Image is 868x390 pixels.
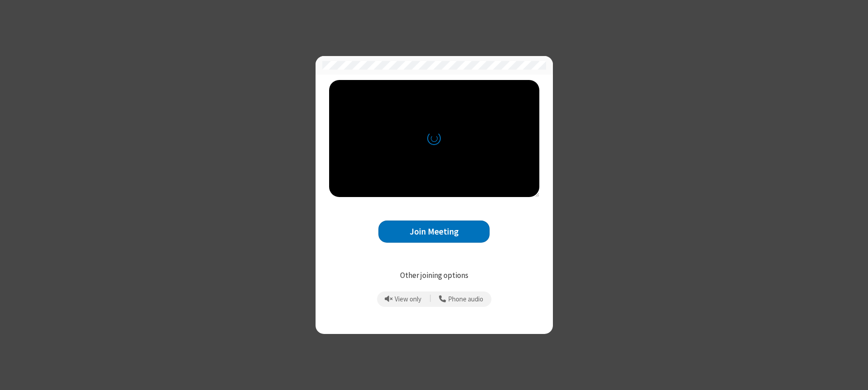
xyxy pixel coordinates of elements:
[429,293,431,305] span: |
[382,291,425,307] button: Prevent echo when there is already an active mic and speaker in the room.
[448,296,483,303] span: Phone audio
[395,296,421,303] span: View only
[436,291,487,307] button: Use your phone for mic and speaker while you view the meeting on this device.
[329,270,539,282] p: Other joining options
[378,221,490,243] button: Join Meeting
